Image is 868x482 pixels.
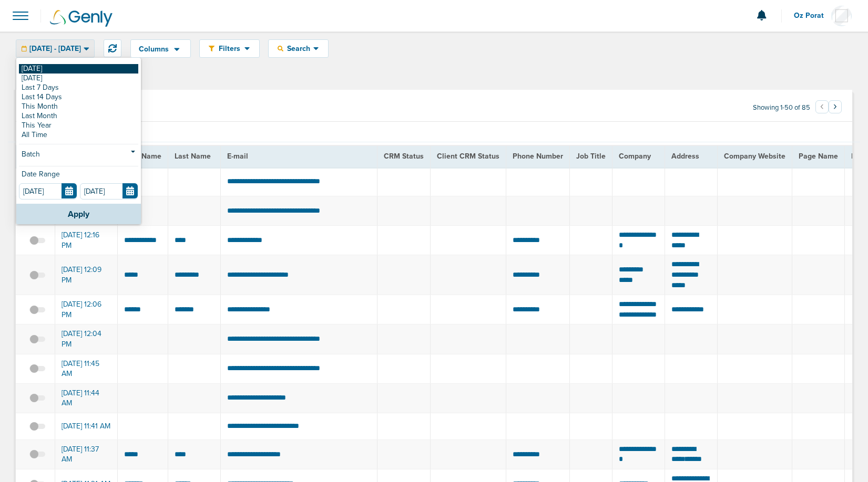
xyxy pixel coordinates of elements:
button: Go to next page [829,100,842,113]
span: Columns [139,46,169,53]
a: [DATE] [19,64,138,74]
a: This Year [19,121,138,130]
td: [DATE] 12:16 PM [55,226,118,255]
span: Oz Porat [794,12,831,19]
td: [DATE] 11:41 AM [55,413,118,439]
td: [DATE] 12:09 PM [55,255,118,295]
td: [DATE] 11:37 AM [55,439,118,469]
div: Date Range [19,171,138,183]
button: Apply [16,204,141,224]
a: This Month [19,102,138,111]
span: [DATE] - [DATE] [29,45,81,53]
th: Client CRM Status [430,145,506,167]
th: Job Title [569,145,612,167]
span: Phone Number [513,152,563,161]
span: E-mail [227,152,248,161]
td: [DATE] 12:06 PM [55,295,118,324]
th: Address [665,145,718,167]
a: [DATE] [19,74,138,83]
span: Search [283,44,313,53]
th: Page Name [792,145,844,167]
td: [DATE] 11:45 AM [55,354,118,383]
a: Last 14 Days [19,92,138,102]
a: Last Month [19,111,138,121]
a: Batch [19,149,138,162]
th: Company Website [717,145,792,167]
a: Last 7 Days [19,83,138,92]
a: All Time [19,130,138,140]
span: First Name [124,152,161,161]
span: Last Name [175,152,211,161]
span: Showing 1-50 of 85 [753,103,810,112]
img: Genly [50,10,113,27]
td: [DATE] 11:44 AM [55,383,118,413]
td: [DATE] 12:04 PM [55,324,118,354]
span: CRM Status [384,152,424,161]
a: Leads [16,66,85,90]
th: Company [612,145,665,167]
span: Filters [215,44,244,53]
ul: Pagination [815,102,842,114]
